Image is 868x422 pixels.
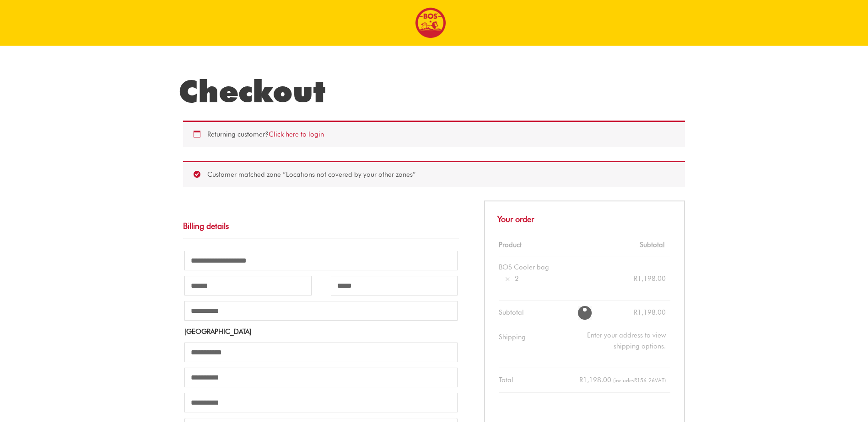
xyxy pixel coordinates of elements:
[484,200,685,232] h3: Your order
[184,327,251,336] strong: [GEOGRAPHIC_DATA]
[183,211,459,238] h3: Billing details
[178,73,690,110] h1: Checkout
[269,130,324,138] a: Click here to login
[183,121,685,147] div: Returning customer?
[183,161,685,187] div: Customer matched zone “Locations not covered by your other zones”
[415,7,446,38] img: BOS logo finals-200px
